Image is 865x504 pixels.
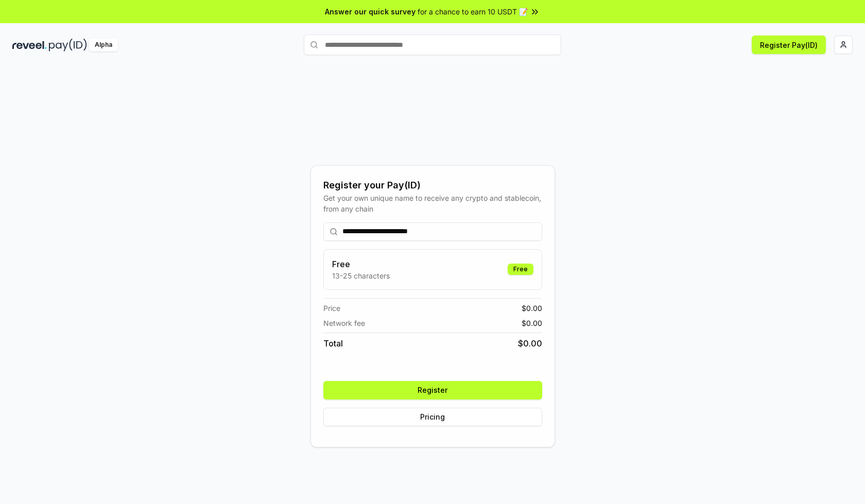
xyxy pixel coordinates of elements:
img: reveel_dark [12,39,47,51]
div: Get your own unique name to receive any crypto and stablecoin, from any chain [323,193,542,214]
div: Register your Pay(ID) [323,178,542,193]
span: for a chance to earn 10 USDT 📝 [418,6,528,17]
p: 13-25 characters [332,270,390,281]
div: Free [508,264,533,275]
h3: Free [332,258,390,270]
span: $ 0.00 [522,303,542,314]
button: Register [323,381,542,399]
button: Register Pay(ID) [752,36,826,54]
span: Total [323,337,343,350]
span: $ 0.00 [522,318,542,328]
img: pay_id [49,39,87,51]
span: Network fee [323,318,365,328]
span: Price [323,303,340,314]
span: $ 0.00 [518,337,542,350]
div: Alpha [89,39,118,51]
span: Answer our quick survey [325,6,416,17]
button: Pricing [323,408,542,426]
